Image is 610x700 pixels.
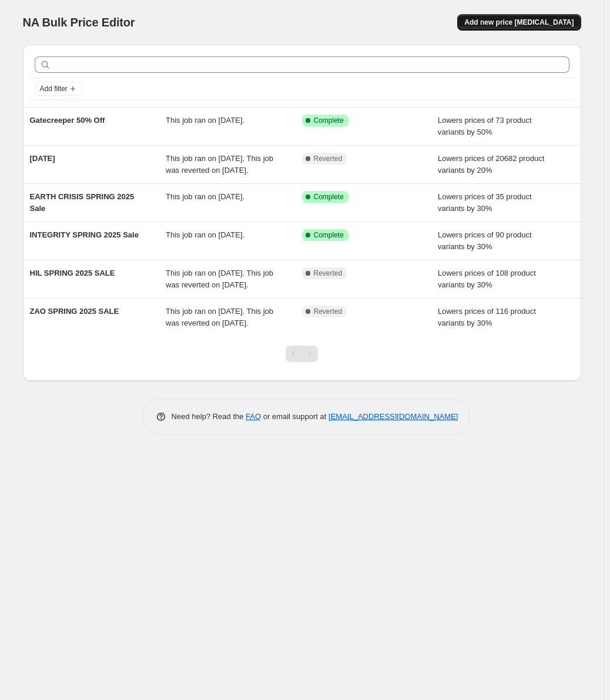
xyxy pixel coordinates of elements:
span: This job ran on [DATE]. This job was reverted on [DATE]. [166,154,273,175]
span: This job ran on [DATE]. [166,230,244,239]
button: Add new price [MEDICAL_DATA] [457,14,581,31]
span: Complete [314,192,344,202]
span: EARTH CRISIS SPRING 2025 Sale [30,192,135,213]
span: Reverted [314,307,343,316]
span: Add new price [MEDICAL_DATA] [464,18,574,27]
span: This job ran on [DATE]. [166,192,244,201]
span: Reverted [314,154,343,163]
a: FAQ [246,412,261,421]
span: Need help? Read the [172,412,246,421]
span: NA Bulk Price Editor [23,16,135,29]
span: This job ran on [DATE]. This job was reverted on [DATE]. [166,269,273,289]
span: INTEGRITY SPRING 2025 Sale [30,230,139,239]
span: Add filter [40,84,68,93]
span: HIL SPRING 2025 SALE [30,269,115,277]
span: This job ran on [DATE]. This job was reverted on [DATE]. [166,307,273,327]
button: Add filter [35,82,82,96]
span: [DATE] [30,154,55,163]
span: Lowers prices of 116 product variants by 30% [438,307,536,327]
a: [EMAIL_ADDRESS][DOMAIN_NAME] [329,412,458,421]
span: or email support at [261,412,329,421]
span: This job ran on [DATE]. [166,116,244,125]
span: Lowers prices of 20682 product variants by 20% [438,154,544,175]
span: Reverted [314,269,343,278]
span: Lowers prices of 35 product variants by 30% [438,192,532,213]
nav: Pagination [286,346,318,362]
span: Complete [314,230,344,240]
span: Lowers prices of 73 product variants by 50% [438,116,532,136]
span: Lowers prices of 108 product variants by 30% [438,269,536,289]
span: ZAO SPRING 2025 SALE [30,307,119,316]
span: Complete [314,116,344,125]
span: Gatecreeper 50% Off [30,116,105,125]
span: Lowers prices of 90 product variants by 30% [438,230,532,251]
